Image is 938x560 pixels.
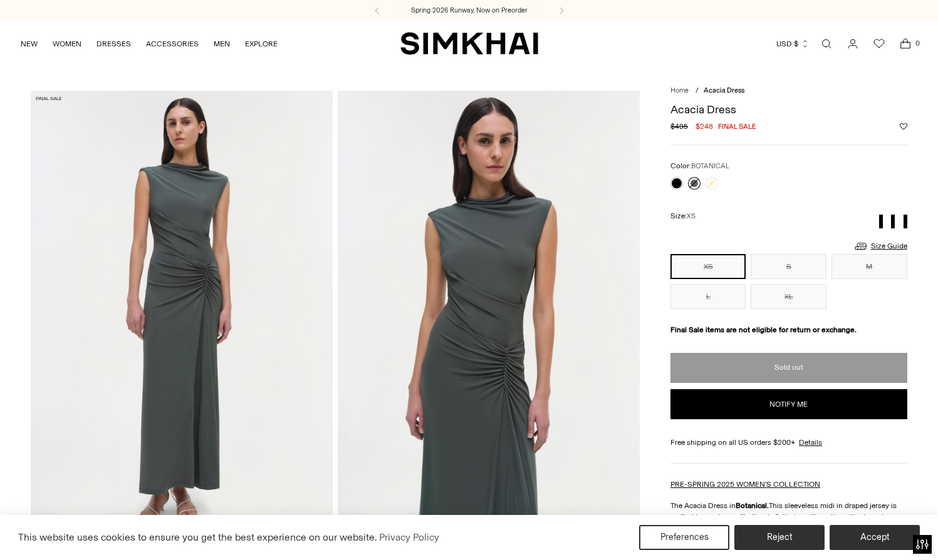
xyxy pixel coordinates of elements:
[691,162,729,170] span: BOTANICAL
[53,30,81,58] a: WOMEN
[670,86,907,96] nav: breadcrumbs
[670,121,688,132] s: $495
[670,104,907,115] h1: Acacia Dress
[31,91,333,542] img: Acacia Dress
[830,525,920,550] button: Accept
[704,86,744,94] span: Acacia Dress
[670,160,729,172] label: Color:
[840,31,865,56] a: Go to the account page
[639,525,729,550] button: Preferences
[245,30,278,58] a: EXPLORE
[831,254,907,279] button: M
[338,91,640,542] img: Acacia Dress
[814,31,839,56] a: Open search modal
[670,480,820,489] a: PRE-SPRING 2025 WOMEN'S COLLECTION
[670,210,696,222] label: Size:
[670,325,857,334] strong: Final Sale items are not eligible for return or exchange.
[912,38,923,49] span: 0
[776,30,810,58] button: USD $
[18,531,377,543] span: This website uses cookies to ensure you get the best experience on our website.
[900,123,907,130] button: Add to Wishlist
[670,500,907,534] p: The Acacia Dress in This sleeveless midi in draped jersey is crafted to create an effortlessly fl...
[696,121,713,132] span: $248
[146,30,199,58] a: ACCESSORIES
[670,254,746,279] button: XS
[96,30,131,58] a: DRESSES
[893,31,918,56] a: Open cart modal
[696,86,699,96] div: /
[687,212,696,220] span: XS
[670,389,907,419] button: Notify me
[670,86,689,94] a: Home
[214,30,230,58] a: MEN
[867,31,892,56] a: Wishlist
[21,30,38,58] a: NEW
[377,528,441,547] a: Privacy Policy (opens in a new tab)
[736,501,769,510] strong: Botanical.
[751,254,826,279] button: S
[853,238,907,254] a: Size Guide
[670,284,746,309] button: L
[799,437,822,448] a: Details
[734,525,825,550] button: Reject
[751,284,826,309] button: XL
[400,31,538,56] a: SIMKHAI
[670,437,907,448] div: Free shipping on all US orders $200+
